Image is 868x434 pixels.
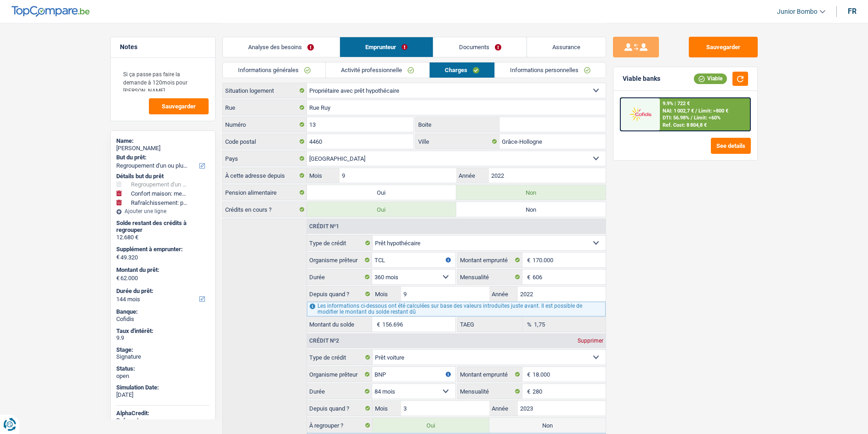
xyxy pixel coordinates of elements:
label: Mois [373,401,401,416]
input: AAAA [489,168,605,183]
label: Pension alimentaire [223,185,307,200]
div: fr [848,7,857,16]
label: Mois [307,168,340,183]
button: See details [711,138,751,154]
div: Signature [116,353,210,361]
label: À cette adresse depuis [223,168,307,183]
a: Documents [433,37,527,57]
label: Situation logement [223,83,307,98]
span: Sauvegarder [162,103,196,109]
a: Assurance [527,37,606,57]
button: Sauvegarder [149,98,209,114]
span: DTI: 56.98% [662,115,689,121]
div: open [116,372,210,380]
span: € [372,317,382,332]
label: Durée du prêt: [116,287,208,295]
label: Mois [373,287,401,301]
div: Viable [694,73,727,84]
a: Informations personnelles [495,62,606,78]
label: Montant emprunté [458,367,523,382]
label: Boite [416,117,499,132]
label: Durée [307,270,372,284]
label: Organisme prêteur [307,367,372,382]
div: 12.680 € [116,234,210,241]
span: / [695,108,697,114]
label: Non [456,185,606,200]
a: Emprunteur [340,37,433,57]
label: Oui [307,185,456,200]
div: Name: [116,137,210,145]
a: Charges [430,62,494,78]
label: Mensualité [458,384,523,399]
span: / [690,115,692,121]
div: Les informations ci-dessous ont été calculées sur base des valeurs introduites juste avant. Il es... [307,302,605,316]
span: NAI: 1 002,7 € [662,108,693,114]
div: Solde restant des crédits à regrouper [116,220,210,234]
button: Sauvegarder [689,37,758,57]
label: Ville [416,134,499,149]
span: Junior Bombo [777,8,817,16]
div: [DATE] [116,391,210,399]
img: TopCompare Logo [11,6,90,17]
span: € [116,254,119,261]
label: Numéro [223,117,307,132]
label: Depuis quand ? [307,401,373,416]
label: Année [489,287,518,301]
label: Crédits en cours ? [223,202,307,217]
label: Montant du solde [307,317,372,332]
img: Cofidis [623,106,657,123]
a: Junior Bombo [770,4,825,19]
div: Stage: [116,346,210,354]
div: 9.9% | 722 € [662,101,689,107]
input: MM [401,287,489,301]
span: € [522,367,533,382]
span: € [116,275,119,282]
label: Code postal [223,134,307,149]
span: Limit: >800 € [698,108,728,114]
a: Informations générales [223,62,326,78]
label: Depuis quand ? [307,287,373,301]
div: Simulation Date: [116,384,210,391]
label: Montant emprunté [458,253,523,267]
div: AlphaCredit: [116,410,210,417]
span: Limit: <60% [693,115,720,121]
label: Supplément à emprunter: [116,246,208,253]
span: € [522,270,533,284]
label: Année [456,168,489,183]
h5: Notes [120,43,206,51]
label: Mensualité [458,270,523,284]
label: À regrouper ? [307,418,373,433]
div: Ref. Cost: 8 804,8 € [662,122,706,128]
label: Organisme prêteur [307,253,372,267]
label: Type de crédit [307,236,373,250]
div: 9.9 [116,334,210,342]
label: Montant du prêt: [116,266,208,274]
label: Non [456,202,606,217]
div: Refused [116,417,210,424]
label: Année [489,401,518,416]
label: Oui [373,418,489,433]
input: MM [401,401,489,416]
div: Taux d'intérêt: [116,327,210,335]
span: € [522,253,533,267]
div: Détails but du prêt [116,173,210,180]
a: Activité professionnelle [326,62,429,78]
label: Durée [307,384,372,399]
label: Pays [223,151,307,166]
input: AAAA [518,287,606,301]
span: % [522,317,534,332]
div: Status: [116,365,210,372]
div: Cofidis [116,316,210,323]
div: Supprimer [575,338,606,344]
div: Viable banks [623,75,660,83]
span: € [522,384,533,399]
div: Ajouter une ligne [116,208,210,214]
input: AAAA [518,401,606,416]
label: Type de crédit [307,350,373,365]
label: Oui [307,202,456,217]
div: [PERSON_NAME] [116,145,210,152]
label: But du prêt: [116,154,208,161]
label: Non [489,418,606,433]
div: Crédit nº2 [307,338,341,344]
a: Analyse des besoins [223,37,340,57]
